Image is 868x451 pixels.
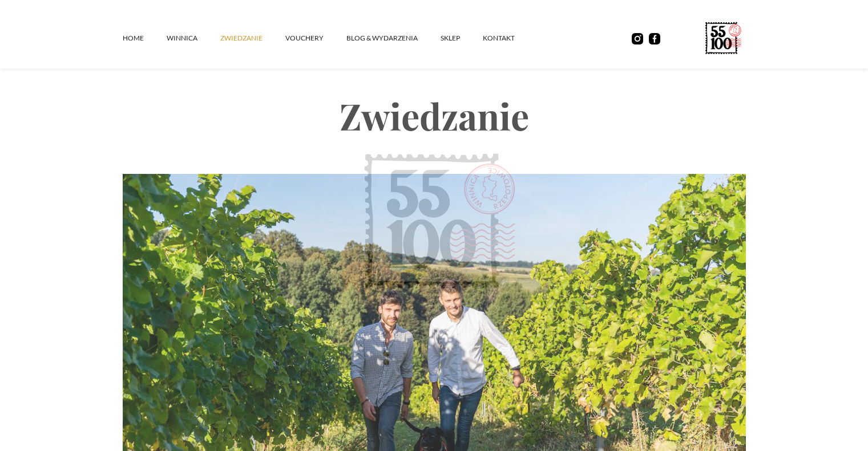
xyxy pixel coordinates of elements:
a: vouchery [285,21,346,55]
a: Blog & Wydarzenia [346,21,441,55]
a: Home [123,21,167,55]
a: winnica [167,21,220,55]
a: SKLEP [441,21,483,55]
a: kontakt [483,21,538,55]
a: ZWIEDZANIE [220,21,285,55]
